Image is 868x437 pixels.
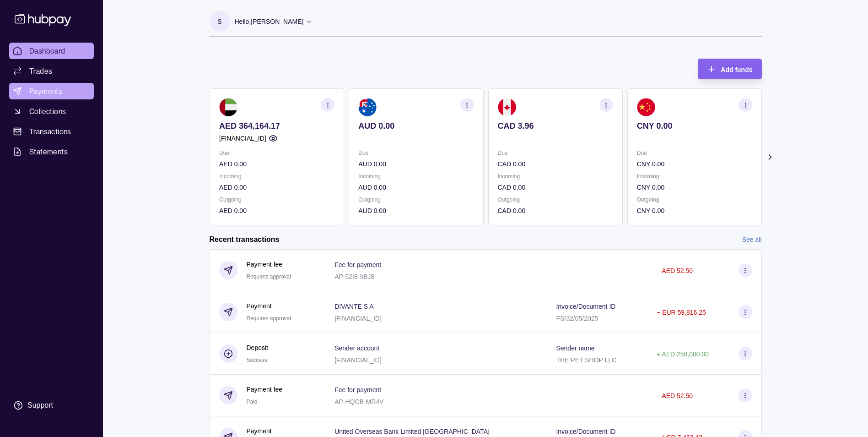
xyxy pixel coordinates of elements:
p: [FINANCIAL_ID] [219,133,266,143]
p: AUD 0.00 [358,159,474,169]
span: Transactions [29,126,71,137]
img: ae [219,98,237,116]
p: CAD 0.00 [497,159,613,169]
span: Add funds [721,66,752,73]
span: Requires approval [247,315,291,322]
p: Outgoing [497,195,613,205]
p: Payment fee [247,384,283,394]
a: See all [742,235,762,245]
img: cn [636,98,655,116]
p: Fee for payment [334,261,381,268]
a: Collections [9,103,94,120]
p: CAD 0.00 [497,182,613,192]
p: AED 364,164.17 [219,121,334,131]
span: Dashboard [29,45,65,56]
p: − AED 52.50 [657,267,693,274]
p: AUD 0.00 [358,206,474,216]
button: Add funds [698,59,761,79]
p: CAD 3.96 [497,121,613,131]
div: Support [27,400,53,410]
p: Due [219,148,334,158]
span: Collections [29,106,66,117]
p: CNY 0.00 [636,182,752,192]
p: Fee for payment [334,386,381,393]
p: Incoming [636,171,752,181]
p: Incoming [497,171,613,181]
p: AED 0.00 [219,159,334,169]
span: Success [247,357,267,363]
p: Incoming [219,171,334,181]
p: Outgoing [358,195,474,205]
span: Statements [29,146,68,157]
p: Payment [247,426,272,436]
p: AP-HQCB-MR4V [334,398,383,405]
span: Paid [247,399,258,405]
p: − AED 52.50 [657,392,693,399]
h2: Recent transactions [210,235,280,245]
span: Payments [29,86,62,97]
p: Invoice/Document ID [556,428,615,435]
p: Invoice/Document ID [556,303,615,310]
p: Payment fee [247,259,291,269]
a: Support [9,396,94,415]
p: CNY 0.00 [636,206,752,216]
img: ca [497,98,516,116]
p: Sender name [556,344,594,352]
p: Due [358,148,474,158]
p: AED 0.00 [219,206,334,216]
p: DIVANTE S A [334,303,373,310]
p: [FINANCIAL_ID] [334,315,382,322]
p: Due [636,148,752,158]
p: + AED 258,000.00 [657,350,709,358]
a: Payments [9,83,94,99]
a: Trades [9,63,94,79]
img: au [358,98,377,116]
p: Outgoing [636,195,752,205]
p: CNY 0.00 [636,159,752,169]
p: S [217,16,221,27]
p: CAD 0.00 [497,206,613,216]
a: Dashboard [9,43,94,59]
p: Payment [247,301,291,311]
p: AUD 0.00 [358,182,474,192]
p: − EUR 59,816.25 [657,309,706,316]
p: Due [497,148,613,158]
p: Hello, [PERSON_NAME] [235,16,304,27]
p: CNY 0.00 [636,121,752,131]
p: Incoming [358,171,474,181]
p: Outgoing [219,195,334,205]
p: Sender account [334,344,379,352]
p: United Overseas Bank Limited [GEOGRAPHIC_DATA] [334,428,490,435]
p: AP-52I8-9BJ8 [334,273,374,280]
p: AUD 0.00 [358,121,474,131]
p: Deposit [247,343,268,353]
span: Trades [29,66,52,76]
a: Statements [9,143,94,160]
span: Requires approval [247,273,291,280]
p: FS/32/05/2025 [556,315,598,322]
p: [FINANCIAL_ID] [334,356,382,364]
p: AED 0.00 [219,182,334,192]
p: THE PET SHOP LLC [556,356,616,364]
a: Transactions [9,123,94,140]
